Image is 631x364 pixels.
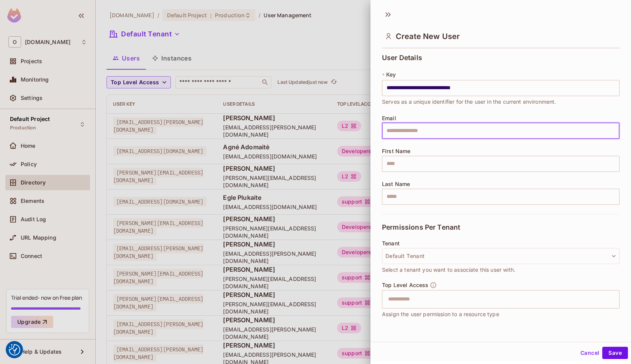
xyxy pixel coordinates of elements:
[382,115,396,121] span: Email
[386,72,396,78] span: Key
[602,347,628,359] button: Save
[615,298,617,300] button: Open
[396,32,460,41] span: Create New User
[382,310,499,318] span: Assign the user permission to a resource type
[382,148,411,154] span: First Name
[382,181,410,187] span: Last Name
[9,344,20,356] button: Consent Preferences
[9,344,20,356] img: Revisit consent button
[577,347,602,359] button: Cancel
[382,282,428,288] span: Top Level Access
[382,54,422,62] span: User Details
[382,98,556,106] span: Serves as a unique identifier for the user in the current environment.
[382,266,515,274] span: Select a tenant you want to associate this user with.
[382,224,460,231] span: Permissions Per Tenant
[382,240,400,246] span: Tenant
[382,248,620,264] button: Default Tenant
